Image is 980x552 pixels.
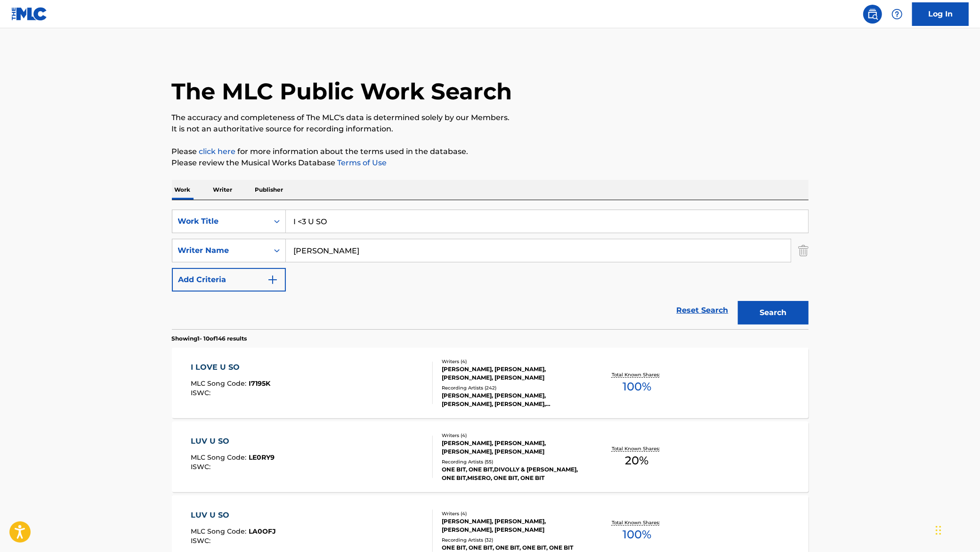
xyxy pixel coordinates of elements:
img: search [867,8,878,20]
p: Total Known Shares: [612,519,662,526]
p: It is not an authoritative source for recording information. [172,123,809,135]
div: ONE BIT, ONE BIT, ONE BIT, ONE BIT, ONE BIT [442,544,584,552]
a: Log In [912,2,969,26]
img: help [891,8,903,20]
span: LE0RY9 [249,453,275,462]
div: I LOVE U SO [191,362,270,373]
button: Add Criteria [172,268,286,292]
p: Showing 1 - 10 of 146 results [172,334,247,343]
div: Recording Artists ( 242 ) [442,384,584,391]
span: ISWC : [191,389,213,397]
p: Total Known Shares: [612,445,662,452]
div: Writers ( 4 ) [442,358,584,365]
p: Total Known Shares: [612,371,662,378]
a: Reset Search [672,300,733,321]
button: Search [738,301,809,325]
div: Help [888,5,907,24]
div: Drag [936,516,941,544]
span: ISWC : [191,536,213,545]
p: Writer [211,180,235,200]
div: ONE BIT, ONE BIT,DIVOLLY & [PERSON_NAME], ONE BIT,MISERO, ONE BIT, ONE BIT [442,465,584,482]
iframe: Chat Widget [933,507,980,552]
img: 9d2ae6d4665cec9f34b9.svg [267,274,278,285]
div: Work Title [178,216,263,227]
span: 100 % [623,526,651,543]
img: Delete Criterion [798,239,809,262]
p: The accuracy and completeness of The MLC's data is determined solely by our Members. [172,112,809,123]
p: Please for more information about the terms used in the database. [172,146,809,157]
div: [PERSON_NAME], [PERSON_NAME], [PERSON_NAME], [PERSON_NAME] [442,365,584,382]
div: [PERSON_NAME], [PERSON_NAME], [PERSON_NAME], [PERSON_NAME] [442,439,584,456]
div: LUV U SO [191,436,275,447]
a: click here [199,147,236,156]
span: LA0OFJ [249,527,276,536]
a: LUV U SOMLC Song Code:LE0RY9ISWC:Writers (4)[PERSON_NAME], [PERSON_NAME], [PERSON_NAME], [PERSON_... [172,422,809,492]
div: Writers ( 4 ) [442,432,584,439]
span: 20 % [625,452,648,469]
span: MLC Song Code : [191,453,249,462]
span: ISWC : [191,463,213,471]
div: Writer Name [178,245,263,256]
a: Public Search [863,5,882,24]
img: MLC Logo [11,7,48,21]
div: Writers ( 4 ) [442,510,584,517]
div: Recording Artists ( 55 ) [442,458,584,465]
div: Recording Artists ( 32 ) [442,536,584,544]
div: [PERSON_NAME], [PERSON_NAME], [PERSON_NAME], [PERSON_NAME] [442,517,584,534]
span: MLC Song Code : [191,527,249,536]
div: [PERSON_NAME], [PERSON_NAME], [PERSON_NAME], [PERSON_NAME], [PERSON_NAME] [442,391,584,408]
p: Work [172,180,194,200]
span: MLC Song Code : [191,379,249,388]
p: Please review the Musical Works Database [172,157,809,169]
a: I LOVE U SOMLC Song Code:I7195KISWC:Writers (4)[PERSON_NAME], [PERSON_NAME], [PERSON_NAME], [PERS... [172,348,809,418]
form: Search Form [172,210,809,329]
p: Publisher [252,180,286,200]
span: 100 % [623,378,651,395]
span: I7195K [249,379,270,388]
div: LUV U SO [191,510,276,521]
a: Terms of Use [336,158,387,167]
h1: The MLC Public Work Search [172,77,512,106]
